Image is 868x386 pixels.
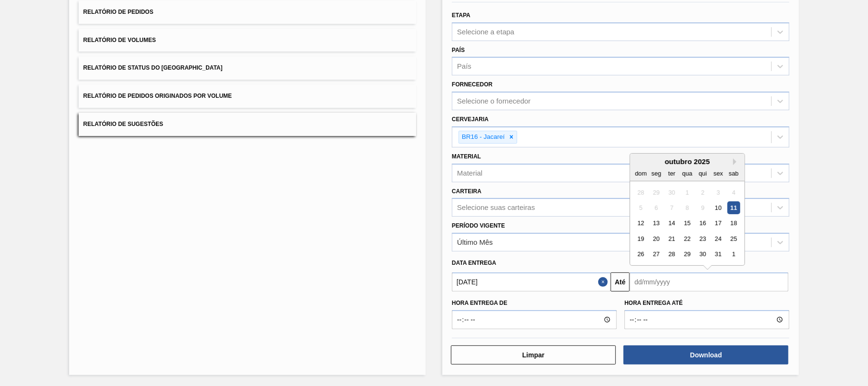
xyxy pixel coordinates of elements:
[696,217,709,230] div: Choose quinta-feira, 16 de outubro de 2025
[634,167,647,180] div: dom
[457,63,471,71] div: País
[630,272,788,292] input: dd/mm/yyyy
[665,167,678,180] div: ter
[727,232,740,245] div: Choose sábado, 25 de outubro de 2025
[611,272,630,292] button: Até
[451,345,616,365] button: Limpar
[681,201,694,214] div: Not available quarta-feira, 8 de outubro de 2025
[650,201,663,214] div: Not available segunda-feira, 6 de outubro de 2025
[459,131,506,143] div: BR16 - Jacareí
[681,232,694,245] div: Choose quarta-feira, 22 de outubro de 2025
[712,167,725,180] div: sex
[696,232,709,245] div: Choose quinta-feira, 23 de outubro de 2025
[665,217,678,230] div: Choose terça-feira, 14 de outubro de 2025
[696,186,709,199] div: Not available quinta-feira, 2 de outubro de 2025
[624,296,789,310] label: Hora entrega até
[452,116,489,123] label: Cervejaria
[452,188,481,195] label: Carteira
[665,201,678,214] div: Not available terça-feira, 7 de outubro de 2025
[727,217,740,230] div: Choose sábado, 18 de outubro de 2025
[79,0,416,24] button: Relatório de Pedidos
[634,186,647,199] div: Not available domingo, 28 de setembro de 2025
[681,217,694,230] div: Choose quarta-feira, 15 de outubro de 2025
[634,217,647,230] div: Choose domingo, 12 de outubro de 2025
[452,81,492,88] label: Fornecedor
[712,186,725,199] div: Not available sexta-feira, 3 de outubro de 2025
[727,186,740,199] div: Not available sábado, 4 de outubro de 2025
[650,167,663,180] div: seg
[650,232,663,245] div: Choose segunda-feira, 20 de outubro de 2025
[650,217,663,230] div: Choose segunda-feira, 13 de outubro de 2025
[452,12,470,19] label: Etapa
[712,217,725,230] div: Choose sexta-feira, 17 de outubro de 2025
[727,201,740,214] div: Choose sábado, 11 de outubro de 2025
[457,204,535,212] div: Selecione suas carteiras
[598,272,611,292] button: Close
[83,93,232,99] span: Relatório de Pedidos Originados por Volume
[452,47,465,53] label: País
[665,248,678,261] div: Choose terça-feira, 28 de outubro de 2025
[650,186,663,199] div: Not available segunda-feira, 29 de setembro de 2025
[727,167,740,180] div: sab
[712,232,725,245] div: Choose sexta-feira, 24 de outubro de 2025
[712,248,725,261] div: Choose sexta-feira, 31 de outubro de 2025
[83,121,163,127] span: Relatório de Sugestões
[681,167,694,180] div: qua
[79,29,416,52] button: Relatório de Volumes
[696,201,709,214] div: Not available quinta-feira, 9 de outubro de 2025
[665,232,678,245] div: Choose terça-feira, 21 de outubro de 2025
[727,248,740,261] div: Choose sábado, 1 de novembro de 2025
[712,201,725,214] div: Choose sexta-feira, 10 de outubro de 2025
[452,222,505,229] label: Período Vigente
[452,272,611,292] input: dd/mm/yyyy
[634,248,647,261] div: Choose domingo, 26 de outubro de 2025
[457,97,531,105] div: Selecione o fornecedor
[665,186,678,199] div: Not available terça-feira, 30 de setembro de 2025
[83,64,223,71] span: Relatório de Status do [GEOGRAPHIC_DATA]
[633,185,742,262] div: month 2025-10
[634,201,647,214] div: Not available domingo, 5 de outubro de 2025
[79,56,416,80] button: Relatório de Status do [GEOGRAPHIC_DATA]
[83,9,153,15] span: Relatório de Pedidos
[681,248,694,261] div: Choose quarta-feira, 29 de outubro de 2025
[452,153,481,160] label: Material
[452,260,496,266] span: Data Entrega
[79,84,416,108] button: Relatório de Pedidos Originados por Volume
[681,186,694,199] div: Not available quarta-feira, 1 de outubro de 2025
[83,37,156,43] span: Relatório de Volumes
[696,248,709,261] div: Choose quinta-feira, 30 de outubro de 2025
[733,158,740,165] button: Next Month
[79,113,416,136] button: Relatório de Sugestões
[623,345,788,365] button: Download
[650,248,663,261] div: Choose segunda-feira, 27 de outubro de 2025
[696,167,709,180] div: qui
[457,239,493,247] div: Último Mês
[452,296,617,310] label: Hora entrega de
[457,169,482,177] div: Material
[630,157,745,166] div: outubro 2025
[457,28,514,36] div: Selecione a etapa
[634,232,647,245] div: Choose domingo, 19 de outubro de 2025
